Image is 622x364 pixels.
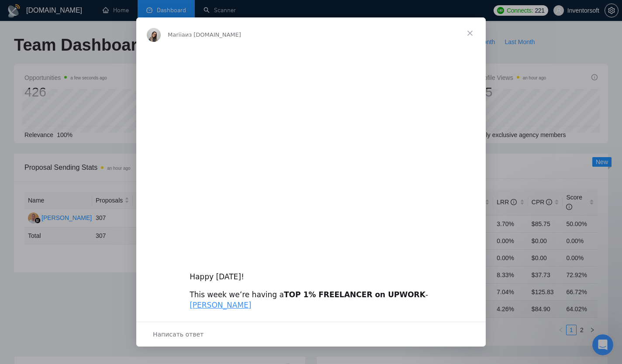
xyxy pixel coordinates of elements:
[168,31,185,38] span: Mariia
[147,28,161,42] img: Profile image for Mariia
[190,301,251,309] a: [PERSON_NAME]
[190,290,432,311] div: This week we’re having a -
[153,329,204,340] span: Написать ответ
[454,17,486,49] span: Закрыть
[185,31,241,38] span: из [DOMAIN_NAME]
[190,261,432,282] div: Happy [DATE]!
[136,322,486,347] div: Открыть разговор и ответить
[284,290,425,299] b: TOP 1% FREELANCER on UPWORK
